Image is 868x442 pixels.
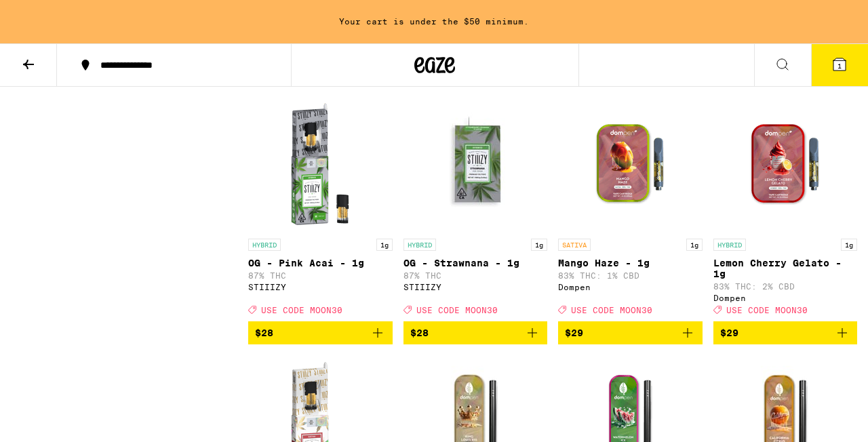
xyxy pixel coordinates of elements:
[403,239,436,251] p: HYBRID
[686,239,703,251] p: 1g
[713,321,858,344] button: Add to bag
[248,239,281,251] p: HYBRID
[558,239,591,251] p: SATIVA
[248,321,393,344] button: Add to bag
[713,258,858,279] p: Lemon Cherry Gelato - 1g
[403,321,548,344] button: Add to bag
[408,96,543,232] img: STIIIZY - OG - Strawnana - 1g
[713,239,746,251] p: HYBRID
[248,283,393,292] div: STIIIZY
[8,9,98,20] span: Hi. Need any help?
[416,306,498,315] span: USE CODE MOON30
[248,271,393,280] p: 87% THC
[726,306,808,315] span: USE CODE MOON30
[255,327,273,338] span: $28
[558,321,703,344] button: Add to bag
[558,96,703,321] a: Open page for Mango Haze - 1g from Dompen
[248,96,393,321] a: Open page for OG - Pink Acai - 1g from STIIIZY
[558,258,703,268] p: Mango Haze - 1g
[558,283,703,292] div: Dompen
[376,239,393,251] p: 1g
[261,306,342,315] span: USE CODE MOON30
[562,96,698,232] img: Dompen - Mango Haze - 1g
[403,271,548,280] p: 87% THC
[571,306,652,315] span: USE CODE MOON30
[403,96,548,321] a: Open page for OG - Strawnana - 1g from STIIIZY
[252,96,388,232] img: STIIIZY - OG - Pink Acai - 1g
[713,294,858,302] div: Dompen
[717,96,853,232] img: Dompen - Lemon Cherry Gelato - 1g
[720,327,738,338] span: $29
[558,271,703,280] p: 83% THC: 1% CBD
[531,239,547,251] p: 1g
[841,239,857,251] p: 1g
[403,283,548,292] div: STIIIZY
[713,96,858,321] a: Open page for Lemon Cherry Gelato - 1g from Dompen
[565,327,583,338] span: $29
[713,282,858,291] p: 83% THC: 2% CBD
[410,327,429,338] span: $28
[248,258,393,268] p: OG - Pink Acai - 1g
[837,62,842,70] span: 1
[403,258,548,268] p: OG - Strawnana - 1g
[811,44,868,86] button: 1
